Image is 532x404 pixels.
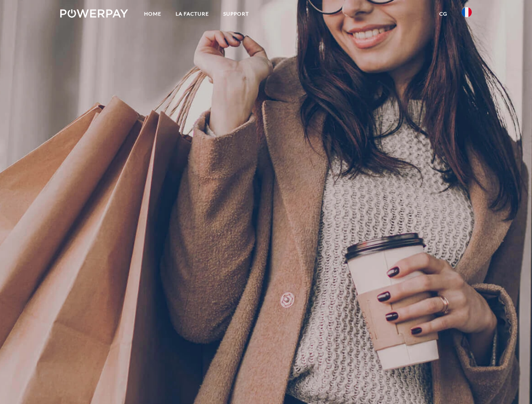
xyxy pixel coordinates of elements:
[432,6,454,21] a: CG
[216,6,256,21] a: Support
[137,6,168,21] a: Home
[168,6,216,21] a: LA FACTURE
[462,7,472,17] img: fr
[60,9,128,18] img: logo-powerpay-white.svg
